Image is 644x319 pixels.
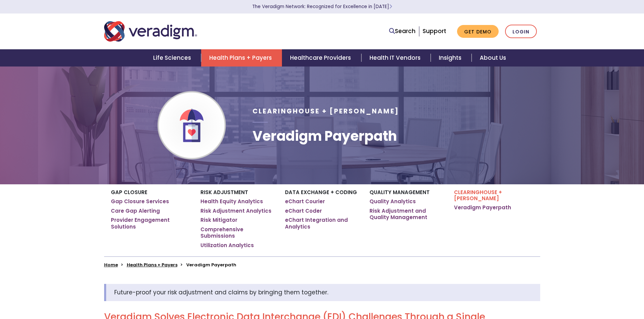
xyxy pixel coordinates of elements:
[505,25,537,38] a: Login
[361,49,431,67] a: Health IT Vendors
[454,204,511,211] a: Veradigm Payerpath
[104,20,197,43] img: Veradigm logo
[104,262,118,268] a: Home
[472,49,514,67] a: About Us
[111,208,160,214] a: Care Gap Alerting
[200,226,275,239] a: Comprehensive Submissions
[200,198,263,205] a: Health Equity Analytics
[285,208,322,214] a: eChart Coder
[285,217,359,230] a: eChart Integration and Analytics
[200,242,254,249] a: Utilization Analytics
[389,27,415,36] a: Search
[200,217,237,223] a: Risk Mitigator
[423,27,446,35] a: Support
[369,208,444,221] a: Risk Adjustment and Quality Management
[114,288,328,296] span: Future-proof your risk adjustment and claims by bringing them together.
[253,128,399,144] h1: Veradigm Payerpath
[282,49,361,67] a: Healthcare Providers
[200,208,271,214] a: Risk Adjustment Analytics
[111,198,169,205] a: Gap Closure Services
[253,107,399,116] span: Clearinghouse + [PERSON_NAME]
[285,198,325,205] a: eChart Courier
[201,49,282,67] a: Health Plans + Payers
[127,262,177,268] a: Health Plans + Payers
[389,3,392,10] span: Learn More
[431,49,472,67] a: Insights
[252,3,392,10] a: The Veradigm Network: Recognized for Excellence in [DATE]Learn More
[111,217,190,230] a: Provider Engagement Solutions
[369,198,416,205] a: Quality Analytics
[145,49,201,67] a: Life Sciences
[457,25,499,38] a: Get Demo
